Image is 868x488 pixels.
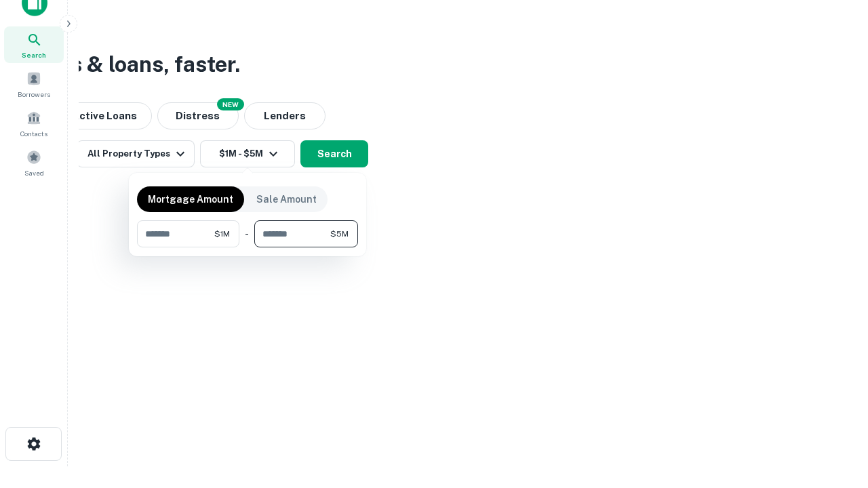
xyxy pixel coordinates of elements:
[256,192,317,207] p: Sale Amount
[330,228,349,240] span: $5M
[214,228,230,240] span: $1M
[245,220,249,247] div: -
[148,192,233,207] p: Mortgage Amount
[800,380,868,445] iframe: Chat Widget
